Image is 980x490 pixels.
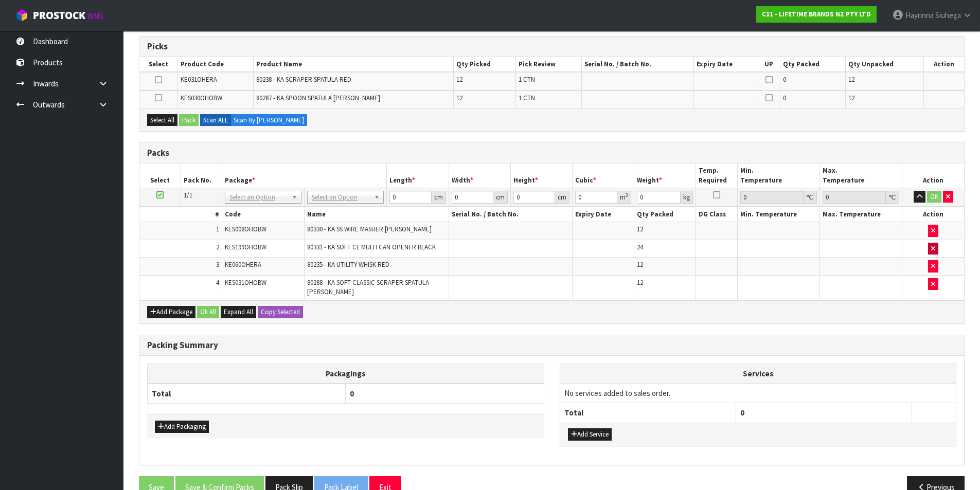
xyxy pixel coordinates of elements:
[902,207,964,222] th: Action
[515,57,581,72] th: Pick Review
[560,403,736,423] th: Total
[222,164,387,188] th: Package
[780,57,845,72] th: Qty Packed
[197,306,219,318] button: Ok All
[560,364,956,384] th: Services
[147,114,177,126] button: Select All
[449,164,510,188] th: Width
[804,191,817,204] div: ℃
[147,340,956,350] h3: Packing Summary
[737,207,819,222] th: Min. Temperature
[637,243,643,251] span: 24
[493,191,508,204] div: cm
[696,164,737,188] th: Temp. Required
[634,164,696,188] th: Weight
[307,225,432,233] span: 80330 - KA SS WIRE MASHER [PERSON_NAME]
[216,260,219,269] span: 3
[737,164,819,188] th: Min. Temperature
[783,75,786,84] span: 0
[456,75,462,84] span: 12
[693,57,758,72] th: Expiry Date
[387,164,449,188] th: Length
[617,191,631,204] div: m
[307,278,429,296] span: 80288 - KA SOFT CLASSIC SCRAPER SPATULA [PERSON_NAME]
[927,191,941,203] button: OK
[148,384,346,404] th: Total
[560,383,956,403] td: No services added to sales order.
[307,243,436,251] span: 80331 - KA SOFT CL MULTI CAN OPENER BLACK
[181,164,222,188] th: Pack No.
[200,114,231,126] label: Scan ALL
[568,428,612,441] button: Add Service
[637,225,643,233] span: 12
[456,94,462,102] span: 12
[225,243,266,251] span: KES199OHOBW
[762,10,871,19] strong: C11 - LIFETIME BRANDS NZ PTY LTD
[225,260,261,269] span: KE060OHERA
[139,164,181,188] th: Select
[148,364,544,384] th: Packagings
[181,94,222,102] span: KES030OHOBW
[256,75,351,84] span: 80238 - KA SCRAPER SPATULA RED
[305,207,449,222] th: Name
[184,191,192,199] span: 1/1
[147,42,956,51] h3: Picks
[924,57,964,72] th: Action
[848,94,854,102] span: 12
[254,57,454,72] th: Product Name
[87,11,103,21] small: WMS
[33,9,85,22] span: ProStock
[256,94,380,102] span: 80287 - KA SPOON SPATULA [PERSON_NAME]
[637,278,643,287] span: 12
[229,191,288,204] span: Select an Option
[886,191,899,204] div: ℃
[147,148,956,158] h3: Packs
[573,164,634,188] th: Cubic
[519,94,535,102] span: 1 CTN
[216,243,219,251] span: 2
[819,164,902,188] th: Max. Temperature
[139,57,178,72] th: Select
[905,10,934,20] span: Hayrinna
[224,307,253,316] span: Expand All
[178,57,254,72] th: Product Code
[845,57,924,72] th: Qty Unpacked
[740,408,744,418] span: 0
[935,10,961,20] span: Siuhega
[819,207,902,222] th: Max. Temperature
[681,191,693,204] div: kg
[432,191,446,204] div: cm
[848,75,854,84] span: 12
[222,207,304,222] th: Code
[626,192,628,198] sup: 3
[758,57,780,72] th: UP
[258,306,303,318] button: Copy Selected
[216,225,219,233] span: 1
[147,306,195,318] button: Add Package
[225,225,266,233] span: KES008OHOBW
[581,57,693,72] th: Serial No. / Batch No.
[221,306,256,318] button: Expand All
[179,114,199,126] button: Pack
[756,6,877,23] a: C11 - LIFETIME BRANDS NZ PTY LTD
[15,9,28,22] img: cube-alt.png
[696,207,737,222] th: DG Class
[181,75,217,84] span: KE031OHERA
[519,75,535,84] span: 1 CTN
[139,207,222,222] th: #
[573,207,634,222] th: Expiry Date
[155,421,209,433] button: Add Packaging
[216,278,219,287] span: 4
[454,57,515,72] th: Qty Picked
[230,114,307,126] label: Scan By [PERSON_NAME]
[555,191,569,204] div: cm
[637,260,643,269] span: 12
[783,94,786,102] span: 0
[634,207,696,222] th: Qty Packed
[307,260,389,269] span: 80235 - KA UTILITY WHISK RED
[350,389,354,398] span: 0
[510,164,572,188] th: Height
[449,207,572,222] th: Serial No. / Batch No.
[312,191,370,204] span: Select an Option
[225,278,266,287] span: KES031OHOBW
